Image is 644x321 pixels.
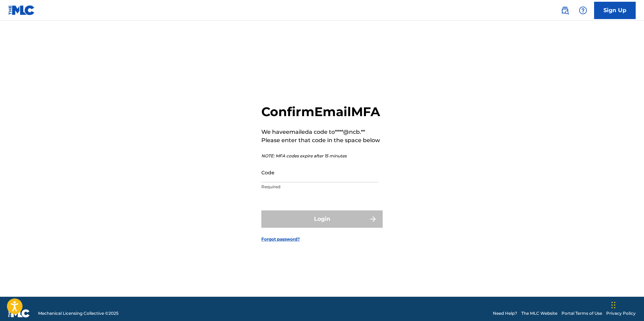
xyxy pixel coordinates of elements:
[562,310,602,316] a: Portal Terms of Use
[261,184,378,190] p: Required
[261,136,380,145] p: Please enter that code in the space below
[493,310,517,316] a: Need Help?
[261,153,380,159] p: NOTE: MFA codes expire after 15 minutes
[606,310,636,316] a: Privacy Policy
[521,310,557,316] a: The MLC Website
[261,236,300,242] a: Forgot password?
[594,2,636,19] a: Sign Up
[8,309,30,318] img: logo
[261,104,380,120] h2: Confirm Email MFA
[609,288,644,321] div: Chat-widget
[38,310,119,316] span: Mechanical Licensing Collective © 2025
[558,3,572,17] a: Public Search
[561,6,569,15] img: search
[611,295,616,315] div: Træk
[8,5,35,15] img: MLC Logo
[609,288,644,321] iframe: Chat Widget
[579,6,587,15] img: help
[576,3,590,17] div: Help
[261,128,380,136] p: We have emailed a code to ****@ncb.**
